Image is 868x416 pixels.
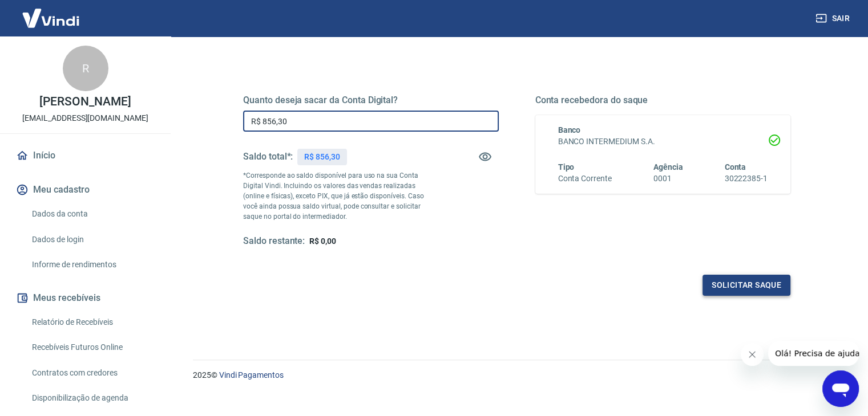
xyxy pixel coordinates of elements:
[558,136,768,148] h6: BANCO INTERMEDIUM S.A.
[193,369,841,381] p: 2025 ©
[558,125,581,134] span: Banco
[243,95,499,106] h5: Quanto deseja sacar da Conta Digital?
[27,202,157,226] a: Dados da conta
[27,228,157,251] a: Dados de login
[741,343,764,366] iframe: Fechar mensagem
[558,162,575,172] span: Tipo
[813,8,854,29] button: Sair
[724,162,746,172] span: Conta
[14,1,88,35] img: Vindi
[304,151,340,163] p: R$ 856,30
[535,95,791,106] h5: Conta recebedora do saque
[14,143,157,168] a: Início
[309,236,336,246] span: R$ 0,00
[768,341,859,366] iframe: Mensagem da empresa
[243,170,435,222] p: *Corresponde ao saldo disponível para uso na sua Conta Digital Vindi. Incluindo os valores das ve...
[63,46,108,91] div: R
[724,173,768,185] h6: 30222385-1
[22,112,148,124] p: [EMAIL_ADDRESS][DOMAIN_NAME]
[27,311,157,334] a: Relatório de Recebíveis
[558,173,612,185] h6: Conta Corrente
[27,253,157,276] a: Informe de rendimentos
[243,235,305,247] h5: Saldo restante:
[653,162,683,172] span: Agência
[27,361,157,385] a: Contratos com credores
[243,151,293,162] h5: Saldo total*:
[822,370,859,407] iframe: Botão para abrir a janela de mensagens
[14,286,157,311] button: Meus recebíveis
[703,275,790,296] button: Solicitar saque
[219,370,284,380] a: Vindi Pagamentos
[7,8,96,17] span: Olá! Precisa de ajuda?
[27,336,157,359] a: Recebíveis Futuros Online
[27,386,157,410] a: Disponibilização de agenda
[653,173,683,185] h6: 0001
[39,96,131,108] p: [PERSON_NAME]
[14,177,157,202] button: Meu cadastro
